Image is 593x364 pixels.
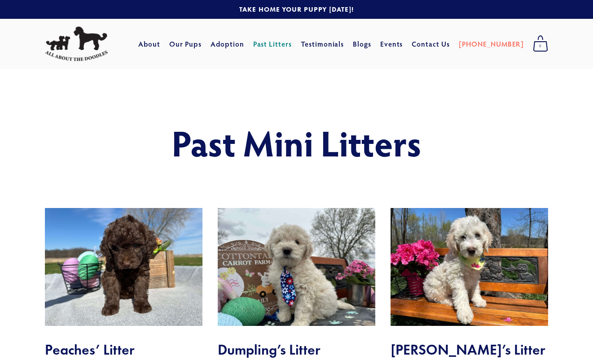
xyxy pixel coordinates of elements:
a: Past Litters [253,39,292,48]
a: Events [380,36,403,52]
a: Contact Us [412,36,450,52]
span: 0 [533,40,548,52]
h2: [PERSON_NAME]’s Litter [391,341,548,358]
h2: Peaches’ Litter [45,341,202,358]
h2: Dumpling’s Litter [218,341,375,358]
a: [PHONE_NUMBER] [459,36,524,52]
a: Adoption [211,36,244,52]
a: Our Pups [169,36,202,52]
a: About [138,36,160,52]
a: 0 items in cart [528,33,553,55]
a: Blogs [353,36,371,52]
h1: Past Mini Litters [88,123,505,162]
a: Testimonials [301,36,344,52]
img: All About The Doodles [45,26,108,61]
